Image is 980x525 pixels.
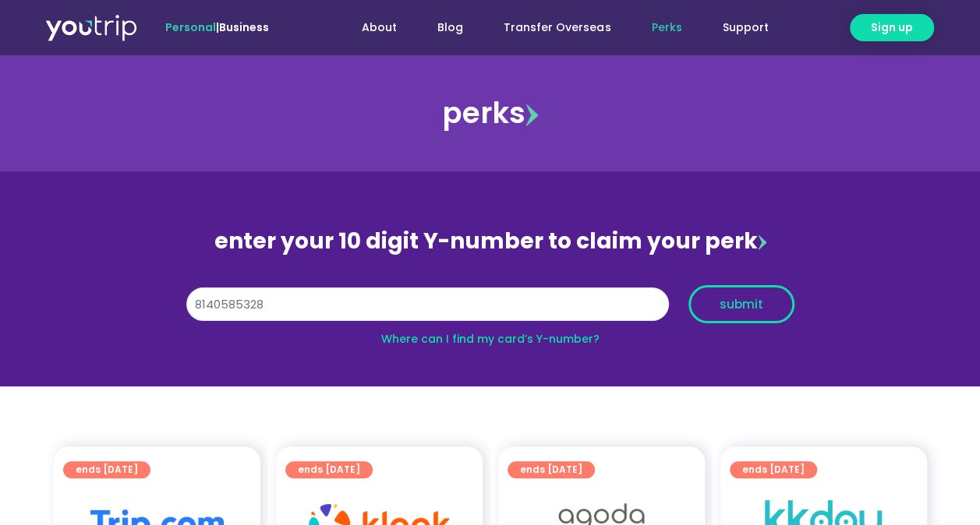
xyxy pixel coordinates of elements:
[720,298,763,310] span: submit
[631,13,702,42] a: Perks
[311,13,788,42] nav: Menu
[186,285,794,335] form: Y Number
[730,461,817,478] a: ends [DATE]
[285,461,373,478] a: ends [DATE]
[165,19,269,35] span: |
[417,13,483,42] a: Blog
[186,287,669,322] input: 10 digit Y-number (e.g. 8123456789)
[341,13,417,42] a: About
[871,19,913,36] span: Sign up
[850,14,934,41] a: Sign up
[483,13,631,42] a: Transfer Overseas
[298,461,360,478] span: ends [DATE]
[508,461,595,478] a: ends [DATE]
[76,461,138,478] span: ends [DATE]
[742,461,805,478] span: ends [DATE]
[165,19,216,35] span: Personal
[702,13,788,42] a: Support
[381,331,600,347] a: Where can I find my card’s Y-number?
[520,461,582,478] span: ends [DATE]
[63,461,150,478] a: ends [DATE]
[688,285,794,323] button: submit
[219,19,269,35] a: Business
[179,221,802,262] div: enter your 10 digit Y-number to claim your perk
